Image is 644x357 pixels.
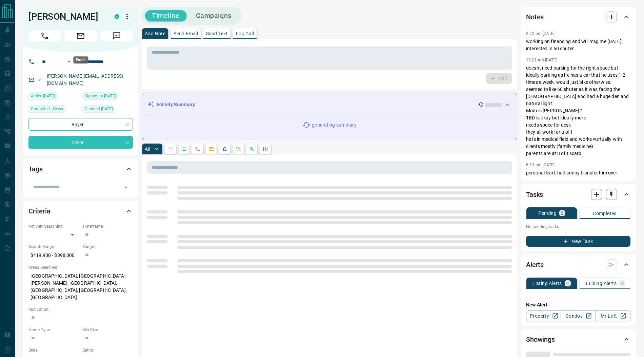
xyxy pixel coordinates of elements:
p: Completed [593,211,617,216]
button: New Task [526,236,630,247]
span: Contacted - Never [31,106,63,112]
svg: Email Verified [37,77,42,82]
p: Beds: [28,347,79,353]
span: Email [64,31,97,41]
a: Condos [561,311,596,321]
p: Areas Searched: [28,264,133,270]
p: Min Size: [82,327,133,333]
h2: Criteria [28,206,51,217]
p: 2:22 pm [DATE] [526,31,555,36]
div: Alerts [526,257,630,273]
div: Wed Aug 13 2025 [82,105,133,115]
div: Showings [526,331,630,347]
p: Motivation: [28,306,133,313]
p: New Alert: [526,301,630,308]
div: Notes [526,9,630,25]
p: Activity Summary [156,101,195,108]
div: condos.ca [115,14,119,19]
button: Timeline [145,10,186,21]
span: Signed up [DATE] [85,93,116,99]
p: Pending [538,211,557,215]
span: Message [100,31,133,41]
span: Claimed [DATE] [85,106,113,112]
p: Home Type: [28,327,79,333]
p: $419,900 - $898,000 [28,250,79,261]
p: personal lead. had sunny transfer him over [526,169,630,176]
p: generating summary [312,121,356,129]
svg: Calls [195,146,200,152]
p: Listing Alerts [532,281,562,286]
svg: Lead Browsing Activity [181,146,187,152]
h2: Tasks [526,189,543,200]
svg: Emails [208,146,214,152]
div: Tags [28,161,133,177]
p: [GEOGRAPHIC_DATA], [GEOGRAPHIC_DATA][PERSON_NAME], [GEOGRAPHIC_DATA], [GEOGRAPHIC_DATA], [GEOGRAP... [28,270,133,303]
p: Budget: [82,244,133,250]
p: Send Text [206,31,228,36]
h2: Showings [526,334,555,345]
p: All [145,147,150,151]
p: 10:21 am [DATE] [526,58,557,62]
p: No pending tasks [526,222,630,232]
h1: [PERSON_NAME] [28,11,104,22]
svg: Listing Alerts [222,146,227,152]
svg: Notes [168,146,173,152]
a: [PERSON_NAME][EMAIL_ADDRESS][DOMAIN_NAME] [47,73,123,86]
h2: Alerts [526,259,544,270]
svg: Opportunities [249,146,255,152]
a: Property [526,311,561,321]
p: doesnt need parking for the right space but ideally parking as he has a car that he uses 1-2 time... [526,64,630,157]
p: Log Call [236,31,254,36]
p: Building Alerts [584,281,617,286]
a: Mr.Loft [596,311,630,321]
p: Baths: [82,347,133,353]
p: working on financing and will msg me [DATE]. interested in 60 shuter [526,38,630,52]
span: Active [DATE] [31,93,55,99]
svg: Requests [236,146,241,152]
div: Client [28,136,133,149]
div: Tasks [526,186,630,203]
div: Buyer [28,118,133,131]
div: Email [73,56,88,63]
button: Campaigns [189,10,238,21]
p: Timeframe: [82,223,133,229]
button: Open [65,58,73,66]
div: Criteria [28,203,133,219]
div: Activity Summary [147,98,511,111]
svg: Agent Actions [263,146,268,152]
button: Open [121,183,130,192]
span: Call [28,31,61,41]
h2: Notes [526,12,544,22]
p: Search Range: [28,244,79,250]
p: Send Email [174,31,198,36]
p: 6:23 pm [DATE] [526,163,555,167]
p: 0 [561,211,563,215]
p: Add Note [145,31,165,36]
div: Wed Apr 19 2023 [82,92,133,102]
p: Actively Searching: [28,223,79,229]
h2: Tags [28,164,42,174]
div: Wed Sep 10 2025 [28,92,79,102]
